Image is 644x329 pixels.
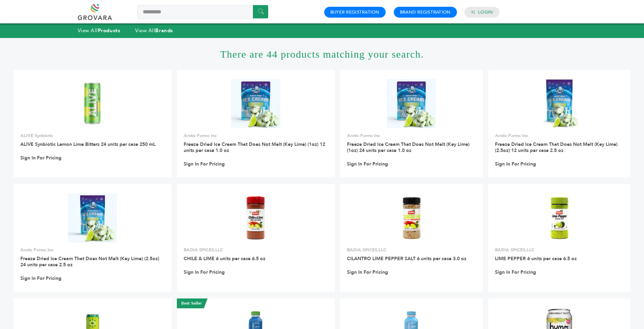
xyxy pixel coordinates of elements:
p: ALIVE Synbiotic [20,133,165,139]
img: ALIVE Synbiotic Lemon Lime Bitters 24 units per case 250 mL [80,79,105,128]
h1: There are 44 products matching your search. [14,38,630,70]
a: Buyer Registration [330,9,380,15]
a: Freeze Dried Ice Cream That Does Not Melt (Key Lime) (2.5oz) 24 units per case 2.5 oz [20,255,159,268]
img: Freeze Dried Ice Cream That Does Not Melt (Key Lime) (1oz) 24 units per case 1.0 oz [387,79,436,128]
a: Sign In For Pricing [20,155,61,161]
img: Freeze Dried Ice Cream That Does Not Melt (Key Lime) (2.5oz) 12 units per case 2.5 oz [540,79,579,128]
a: Sign In For Pricing [347,269,388,275]
img: CHILE & LIME 6 units per case 6.5 oz [231,193,280,243]
a: Brand Registration [400,9,451,15]
a: Sign In For Pricing [20,275,61,282]
a: Freeze Dried Ice Cream That Does Not Melt (Key Lime) (1oz) 24 units per case 1.0 oz [347,141,470,154]
p: BADIA SPICES,LLC [495,247,624,253]
input: Search a product or brand... [137,5,268,19]
p: BADIA SPICES,LLC [184,247,328,253]
a: Freeze Dried Ice Cream That Does Not Melt (Key Lime) (2.5oz) 12 units per case 2.5 oz [495,141,618,154]
strong: Brands [155,27,173,34]
a: ALIVE Synbiotic Lemon Lime Bitters 24 units per case 250 mL [20,141,155,148]
a: Login [478,9,493,15]
p: Arctic Farms Inc [347,133,476,139]
strong: Products [98,27,120,34]
img: LIME PEPPER 6 units per case 6.5 oz [535,193,584,243]
a: View AllProducts [78,27,121,34]
a: Sign In For Pricing [347,161,388,167]
a: Sign In For Pricing [184,269,225,275]
a: LIME PEPPER 6 units per case 6.5 oz [495,255,577,262]
img: Freeze Dried Ice Cream That Does Not Melt (Key Lime) (1oz) 12 units per case 1.0 oz [231,79,280,128]
a: CILANTRO LIME PEPPER SALT 6 units per case 3.0 oz [347,255,466,262]
a: Sign In For Pricing [495,269,536,275]
img: Freeze Dried Ice Cream That Does Not Melt (Key Lime) (2.5oz) 24 units per case 2.5 oz [68,193,117,243]
p: Arctic Farms Inc [20,247,165,253]
img: CILANTRO LIME PEPPER SALT 6 units per case 3.0 oz [387,193,436,243]
a: Sign In For Pricing [495,161,536,167]
a: Sign In For Pricing [184,161,225,167]
a: View AllBrands [135,27,173,34]
a: CHILE & LIME 6 units per case 6.5 oz [184,255,265,262]
p: BADIA SPICES,LLC [347,247,476,253]
p: Arctic Farms Inc [495,133,624,139]
p: Arctic Farms Inc [184,133,328,139]
a: Freeze Dried Ice Cream That Does Not Melt (Key Lime) (1oz) 12 units per case 1.0 oz [184,141,325,154]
